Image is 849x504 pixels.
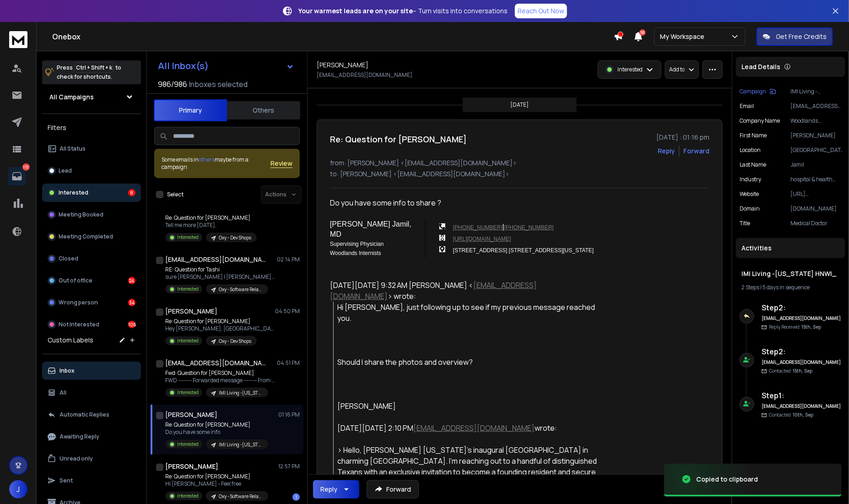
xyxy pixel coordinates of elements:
[177,389,199,396] p: Interested
[219,390,263,396] p: IMI Living -[US_STATE] HNWI_
[75,62,114,73] span: Ctrl + Shift + k
[790,103,842,110] p: [EMAIL_ADDRESS][DOMAIN_NAME]
[740,190,759,198] p: website
[9,480,27,499] button: J
[59,277,92,284] p: Out of office
[639,29,646,36] span: 50
[683,146,709,156] div: Forward
[48,336,93,345] h3: Custom Labels
[740,117,780,125] p: Company Name
[177,337,199,344] p: Interested
[59,455,93,462] p: Unread only
[59,411,109,418] p: Automatic Replies
[219,493,263,500] p: Oxy - Software Related
[330,280,537,301] a: [EMAIL_ADDRESS][DOMAIN_NAME]
[317,60,368,70] h1: [PERSON_NAME]
[59,477,73,484] p: Sent
[165,377,275,384] p: FWD ---------- Forwarded message --------- From: [PERSON_NAME]
[769,412,813,418] p: Contacted
[52,31,614,42] h1: Onebox
[790,117,842,125] p: Woodlands Internists, P.A.
[736,238,845,258] div: Activities
[42,315,141,334] button: Not Interested106
[59,433,99,440] p: Awaiting Reply
[42,471,141,490] button: Sent
[367,480,419,499] button: Forward
[42,362,141,380] button: Inbox
[275,308,300,315] p: 04:50 PM
[414,423,535,433] a: [EMAIL_ADDRESS][DOMAIN_NAME]
[165,318,275,325] p: Re: Question for [PERSON_NAME]
[165,410,217,419] h1: [PERSON_NAME]
[49,92,94,102] h1: All Campaigns
[439,246,445,252] img: address
[165,428,268,436] p: Do you have some info
[453,222,626,233] td: |
[801,324,821,330] span: 15th, Sep
[9,31,27,48] img: logo
[741,62,780,71] p: Lead Details
[658,146,675,156] button: Reply
[162,156,270,171] div: Some emails in maybe from a campaign
[330,280,597,302] div: [DATE][DATE] 9:32 AM [PERSON_NAME] < > wrote:
[165,358,266,368] h1: [EMAIL_ADDRESS][DOMAIN_NAME]
[769,368,812,374] p: Contacted
[762,315,842,322] h6: [EMAIL_ADDRESS][DOMAIN_NAME]
[740,103,754,110] p: Email
[128,189,135,196] div: 8
[298,6,413,15] strong: Your warmest leads are on your site
[199,156,215,163] span: others
[42,293,141,312] button: Wrong person34
[165,214,257,222] p: Re: Question for [PERSON_NAME]
[656,133,709,142] p: [DATE] : 01:16 pm
[42,88,141,106] button: All Campaigns
[189,79,248,90] h3: Inboxes selected
[790,190,842,198] p: [URL][DOMAIN_NAME]
[515,4,567,18] a: Reach Out Now
[158,61,209,70] h1: All Inbox(s)
[330,220,390,228] span: [PERSON_NAME]
[59,255,78,262] p: Closed
[219,441,263,448] p: IMI Living -[US_STATE] HNWI_
[59,189,88,196] p: Interested
[22,163,30,171] p: 172
[158,79,187,90] span: 986 / 986
[165,421,268,428] p: Re: Question for [PERSON_NAME]
[741,284,840,291] div: |
[504,224,554,231] a: [PHONE_NUMBER]
[313,480,359,499] button: Reply
[439,235,445,241] img: website
[42,406,141,424] button: Automatic Replies
[740,205,760,212] p: domain
[8,167,26,185] a: 172
[59,167,72,174] p: Lead
[320,485,337,494] div: Reply
[330,197,597,258] div: Do you have some info to share ?
[177,441,199,448] p: Interested
[740,161,766,168] p: Last Name
[59,299,98,306] p: Wrong person
[219,338,251,345] p: Oxy - Dev Shops
[762,359,842,366] h6: [EMAIL_ADDRESS][DOMAIN_NAME]
[219,234,251,241] p: Oxy - Dev Shops
[617,66,643,73] p: Interested
[762,283,810,291] span: 5 days in sequence
[42,140,141,158] button: All Status
[762,302,842,313] h6: Step 2 :
[165,473,268,480] p: Re: Question for [PERSON_NAME]
[453,247,594,254] span: [STREET_ADDRESS] [STREET_ADDRESS][US_STATE]
[439,223,445,229] img: mobilePhone
[270,159,292,168] button: Review
[330,250,381,256] span: Woodlands Internists
[165,273,275,281] p: sure [PERSON_NAME] | [PERSON_NAME][EMAIL_ADDRESS][DOMAIN_NAME]
[165,369,275,377] p: Fwd: Question for [PERSON_NAME]
[330,133,467,146] h1: Re: Question for [PERSON_NAME]
[762,403,842,410] h6: [EMAIL_ADDRESS][DOMAIN_NAME]
[177,493,199,499] p: Interested
[128,277,135,284] div: 24
[165,222,257,229] p: Tell me more [DATE],
[42,271,141,290] button: Out of office24
[741,269,840,278] h1: IMI Living -[US_STATE] HNWI_
[769,324,821,331] p: Reply Received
